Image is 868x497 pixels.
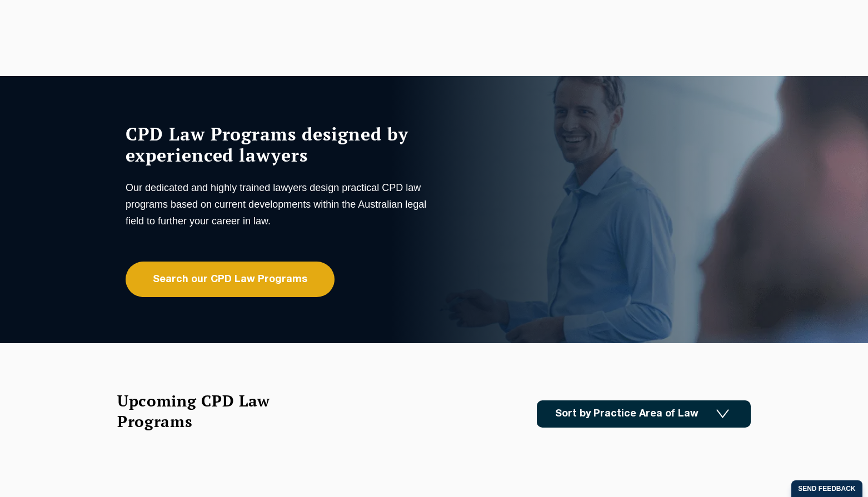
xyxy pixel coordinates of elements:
h1: CPD Law Programs designed by experienced lawyers [126,123,431,165]
a: Sort by Practice Area of Law [537,400,751,428]
p: Our dedicated and highly trained lawyers design practical CPD law programs based on current devel... [126,179,431,229]
img: Icon [716,409,729,419]
h2: Upcoming CPD Law Programs [117,390,298,431]
a: Search our CPD Law Programs [126,262,335,297]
